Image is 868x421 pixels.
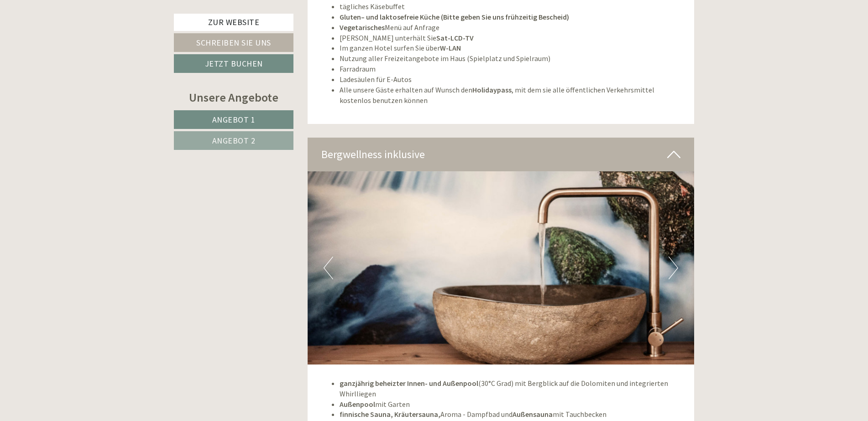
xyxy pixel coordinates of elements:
[7,25,145,52] div: Guten Tag, wie können wir Ihnen helfen?
[436,33,474,42] strong: Sat-LCD-TV
[340,43,681,53] li: Im ganzen Hotel surfen Sie über
[340,53,681,64] li: Nutzung aller Freizeitangebote im Haus (Spielplatz und Spielraum)
[308,138,695,171] div: Bergwellness inklusive
[163,7,196,22] div: [DATE]
[174,14,293,31] a: Zur Website
[212,135,256,146] span: Angebot 2
[340,74,681,85] li: Ladesäulen für E-Autos
[669,257,678,279] button: Next
[340,409,681,420] li: Aroma - Dampfbad und mit Tauchbecken
[324,257,333,279] button: Previous
[301,237,360,256] button: Senden
[340,379,478,388] strong: ganzjährig beheizter Innen- und Außenpool
[512,410,553,419] strong: Außensauna
[340,400,375,409] strong: Außenpool
[340,12,569,21] strong: Gluten– und laktosefreie Küche (Bitte geben Sie uns frühzeitig Bescheid)
[340,399,681,410] li: mit Garten
[340,378,681,399] li: (30°C Grad) mit Bergblick auf die Dolomiten und integrierten Whirlliegen
[340,1,681,12] li: tägliches Käsebuffet
[212,114,256,125] span: Angebot 1
[340,23,385,32] strong: Vegetarisches
[340,22,681,33] li: Menü auf Anfrage
[14,44,141,51] small: 10:39
[340,85,681,106] li: Alle unsere Gäste erhalten auf Wunsch den , mit dem sie alle öffentlichen Verkehrsmittel kostenlo...
[340,33,681,43] li: [PERSON_NAME] unterhält Sie
[472,85,512,94] strong: Holidaypass
[174,33,293,52] a: Schreiben Sie uns
[340,410,440,419] strong: finnische Sauna, Kräutersauna,
[174,54,293,73] a: Jetzt buchen
[14,26,141,34] div: Inso Sonnenheim
[174,89,293,106] div: Unsere Angebote
[440,43,461,52] strong: W-LAN
[340,64,681,74] li: Farradraum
